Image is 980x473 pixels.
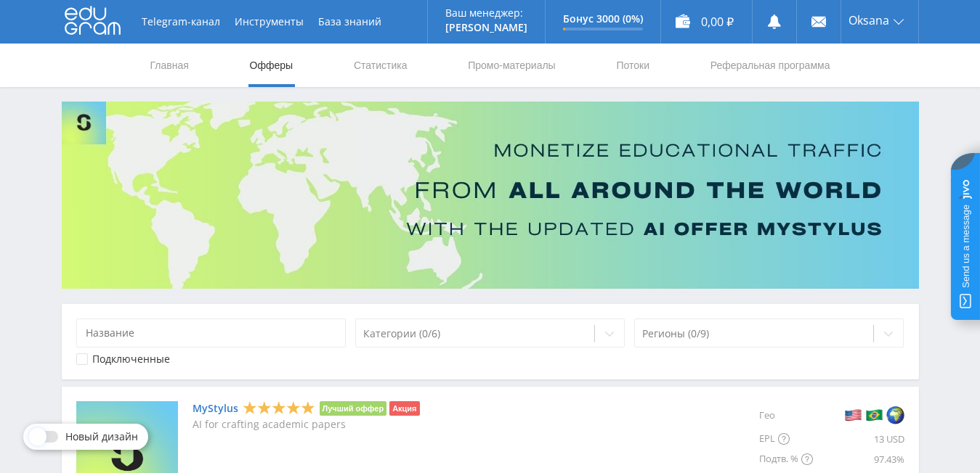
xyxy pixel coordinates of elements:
[193,419,420,430] p: AI for crafting academic papers
[243,400,315,416] div: 5 Stars
[389,401,419,416] li: Акция
[62,102,919,289] img: Banner
[149,44,190,87] a: Главная
[849,15,889,26] span: Oksana
[813,429,904,449] div: 13 USD
[445,7,527,19] p: Ваш менеджер:
[615,44,651,87] a: Потоки
[76,318,347,347] input: Название
[193,403,238,414] a: MyStylus
[759,449,813,469] div: Подтв. %
[92,353,170,365] div: Подключенные
[445,22,527,33] p: [PERSON_NAME]
[813,449,904,469] div: 97.43%
[759,401,813,429] div: Гео
[466,44,556,87] a: Промо-материалы
[709,44,832,87] a: Реферальная программа
[248,44,295,87] a: Офферы
[759,429,813,449] div: EPL
[352,44,409,87] a: Статистика
[563,13,643,25] p: Бонус 3000 (0%)
[65,431,138,443] span: Новый дизайн
[320,401,387,416] li: Лучший оффер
